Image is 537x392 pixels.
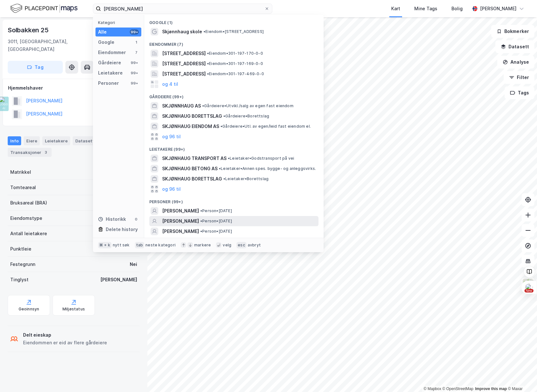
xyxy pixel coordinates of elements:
[8,61,63,74] button: Tag
[98,59,121,67] div: Gårdeiere
[207,51,263,56] span: Eiendom • 301-197-170-0-0
[505,361,537,392] iframe: Chat Widget
[162,28,202,36] span: Skjønnhaug skole
[134,40,139,45] div: 1
[480,5,516,12] div: [PERSON_NAME]
[223,176,225,181] span: •
[10,168,31,176] div: Matrikkel
[162,185,181,193] button: og 96 til
[475,387,507,391] a: Improve this map
[98,242,112,248] div: ⌘ + k
[10,260,35,268] div: Festegrunn
[8,136,21,145] div: Info
[162,70,206,78] span: [STREET_ADDRESS]
[98,20,141,25] div: Kategori
[162,228,199,235] span: [PERSON_NAME]
[10,214,42,222] div: Eiendomstype
[505,86,534,99] button: Tags
[73,136,97,145] div: Datasett
[228,156,230,161] span: •
[43,149,49,156] div: 3
[220,124,311,129] span: Gårdeiere • Utl. av egen/leid fast eiendom el.
[491,25,534,38] button: Bokmerker
[10,230,47,237] div: Antall leietakere
[248,243,261,248] div: avbryt
[200,219,202,223] span: •
[219,166,316,171] span: Leietaker • Annen spes. bygge- og anleggsvirks.
[207,61,263,66] span: Eiendom • 301-197-169-0-0
[207,61,209,66] span: •
[144,37,324,48] div: Eiendommer (7)
[98,215,126,223] div: Historikk
[219,166,221,171] span: •
[223,114,269,119] span: Gårdeiere • Borettslag
[497,56,534,68] button: Analyse
[8,25,50,35] div: Solbakken 25
[134,50,139,55] div: 7
[10,184,36,191] div: Tomteareal
[220,124,222,129] span: •
[162,123,219,130] span: SKJØNHAUG EIENDOM AS
[200,208,232,213] span: Person • [DATE]
[194,243,211,248] div: markere
[200,219,232,224] span: Person • [DATE]
[207,71,264,76] span: Eiendom • 301-197-469-0-0
[207,71,209,76] span: •
[145,243,176,248] div: neste kategori
[10,276,29,284] div: Tinglyst
[98,69,123,77] div: Leietakere
[203,29,264,34] span: Eiendom • [STREET_ADDRESS]
[162,133,181,140] button: og 96 til
[98,49,126,56] div: Eiendommer
[144,15,324,27] div: Google (1)
[207,51,209,56] span: •
[202,103,204,108] span: •
[101,4,264,13] input: Søk på adresse, matrikkel, gårdeiere, leietakere eller personer
[10,199,47,207] div: Bruksareal (BRA)
[424,387,441,391] a: Mapbox
[505,361,537,392] div: Kontrollprogram for chat
[24,136,40,145] div: Eiere
[223,176,268,181] span: Leietaker • Borettslag
[23,339,107,347] div: Eiendommen er eid av flere gårdeiere
[162,112,222,120] span: SKJØNHAUG BORETTSLAG
[10,3,78,14] img: logo.f888ab2527a4732fd821a326f86c7f29.svg
[162,207,199,215] span: [PERSON_NAME]
[223,243,231,248] div: velg
[391,5,400,12] div: Kart
[98,28,107,36] div: Alle
[442,387,474,391] a: OpenStreetMap
[200,208,202,213] span: •
[414,5,437,12] div: Mine Tags
[162,155,227,162] span: SKJØNHAUG TRANSPORT AS
[200,229,232,234] span: Person • [DATE]
[162,60,206,68] span: [STREET_ADDRESS]
[98,38,114,46] div: Google
[162,175,222,183] span: SKJØNHAUG BORETTSLAG
[134,217,139,222] div: 0
[451,5,463,12] div: Bolig
[8,38,103,53] div: 3011, [GEOGRAPHIC_DATA], [GEOGRAPHIC_DATA]
[223,114,225,118] span: •
[130,60,139,65] div: 99+
[106,226,138,233] div: Delete history
[23,331,107,339] div: Delt eieskap
[236,242,246,248] div: esc
[202,103,293,108] span: Gårdeiere • Utvikl./salg av egen fast eiendom
[8,148,52,157] div: Transaksjoner
[228,156,294,161] span: Leietaker • Godstransport på vei
[100,276,137,284] div: [PERSON_NAME]
[504,71,534,84] button: Filter
[135,242,145,248] div: tab
[162,50,206,57] span: [STREET_ADDRESS]
[98,79,119,87] div: Personer
[162,165,218,172] span: SKJØNHAUG BETONG AS
[130,70,139,76] div: 99+
[495,40,534,53] button: Datasett
[8,84,139,92] div: Hjemmelshaver
[144,89,324,101] div: Gårdeiere (99+)
[200,229,202,234] span: •
[10,245,31,253] div: Punktleie
[130,81,139,86] div: 99+
[19,307,39,312] div: Geoinnsyn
